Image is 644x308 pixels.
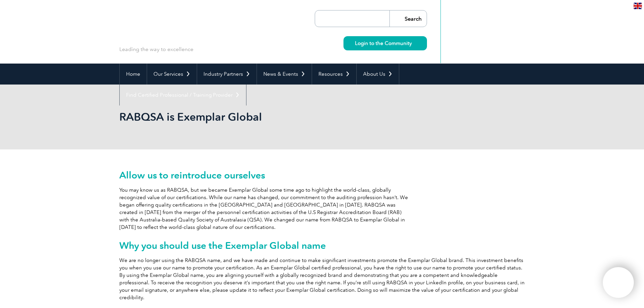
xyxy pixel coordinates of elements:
img: svg+xml;nitro-empty-id=MTMyOToxMTY=-1;base64,PHN2ZyB2aWV3Qm94PSIwIDAgNDAwIDQwMCIgd2lkdGg9IjQwMCIg... [610,274,627,291]
a: Resources [312,64,356,85]
h2: Why you should use the Exemplar Global name [119,240,525,251]
p: Leading the way to excellence [119,46,193,53]
p: We are no longer using the RABQSA name, and we have made and continue to make significant investm... [119,257,525,301]
img: svg+xml;nitro-empty-id=MzU1OjIyMw==-1;base64,PHN2ZyB2aWV3Qm94PSIwIDAgMTEgMTEiIHdpZHRoPSIxMSIgaGVp... [412,41,415,45]
h2: RABQSA is Exemplar Global [119,112,403,122]
a: About Us [357,64,399,85]
a: Find Certified Professional / Training Provider [120,85,246,105]
p: You may know us as RABQSA, but we became Exemplar Global some time ago to highlight the world-cla... [119,186,525,231]
input: Search [389,10,427,27]
a: Our Services [147,64,197,85]
h2: Allow us to reintroduce ourselves [119,170,525,181]
a: News & Events [257,64,312,85]
a: Login to the Community [343,36,427,50]
a: Industry Partners [197,64,257,85]
img: en [634,3,642,9]
a: Home [120,64,147,85]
